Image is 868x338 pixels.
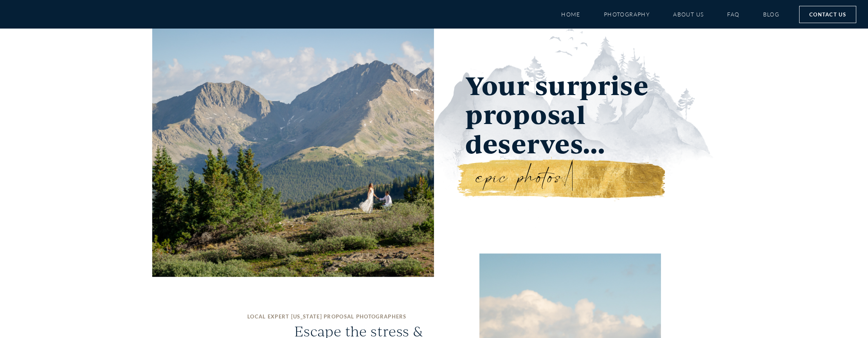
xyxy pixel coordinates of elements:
[477,163,573,192] span: epic photos!
[11,3,78,26] img: Mountain Magic Media photography logo Crested Butte Photographer
[465,68,649,161] span: Your surprise proposal deserves…
[809,10,846,19] span: Contact Us
[727,7,739,21] a: FAQ
[561,7,580,21] a: Home
[799,6,856,23] a: Contact Us
[604,7,650,21] a: Photography
[247,312,423,321] h1: LOCAL EXPERT [US_STATE] PROPOSAL PHOTOGRAPHERS
[561,7,780,21] nav: Menu
[673,7,704,21] a: About Us
[763,7,780,21] a: Blog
